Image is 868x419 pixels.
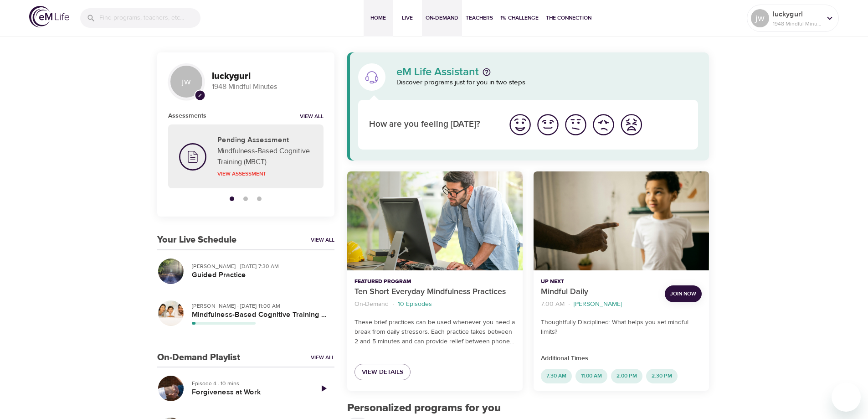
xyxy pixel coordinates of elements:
p: 1948 Mindful Minutes [773,20,821,28]
button: I'm feeling ok [562,111,590,139]
img: bad [591,112,616,137]
button: I'm feeling great [506,111,534,139]
p: 10 Episodes [398,300,432,309]
span: The Connection [546,13,591,23]
h3: On-Demand Playlist [157,352,240,363]
p: Mindful Daily [541,286,657,298]
h5: Mindfulness-Based Cognitive Training (MBCT) [192,310,327,320]
p: Ten Short Everyday Mindfulness Practices [354,286,515,298]
p: How are you feeling [DATE]? [369,118,495,131]
p: On-Demand [354,300,389,309]
p: 7:00 AM [541,300,565,309]
p: Up Next [541,278,657,286]
span: Live [396,13,418,23]
a: View Details [354,364,411,381]
nav: breadcrumb [354,298,515,310]
p: Episode 4 · 10 mins [192,379,305,388]
span: Join Now [670,289,696,299]
div: 7:30 AM [541,369,572,383]
span: View Details [362,367,403,378]
iframe: Button to launch messaging window [832,383,861,412]
div: 2:00 PM [611,369,642,383]
p: [PERSON_NAME] · [DATE] 11:00 AM [192,302,327,310]
p: Thoughtfully Disciplined: What helps you set mindful limits? [541,318,702,337]
p: [PERSON_NAME] [574,300,622,309]
p: Additional Times [541,354,702,363]
button: Join Now [665,285,702,302]
img: eM Life Assistant [365,70,379,84]
button: I'm feeling worst [617,111,645,139]
h3: luckygurl [212,71,324,82]
p: [PERSON_NAME] · [DATE] 7:30 AM [192,262,327,270]
li: · [392,298,394,310]
p: Discover programs just for you in two steps [396,78,699,88]
span: 11:00 AM [575,372,607,380]
button: Mindful Daily [534,171,709,270]
h5: Guided Practice [192,270,327,280]
p: 1948 Mindful Minutes [212,82,324,92]
a: View all notifications [300,113,324,121]
p: Featured Program [354,278,515,286]
img: great [508,112,533,137]
span: 7:30 AM [541,372,572,380]
h6: Assessments [168,111,206,121]
p: luckygurl [773,9,821,20]
span: 1% Challenge [500,13,539,23]
button: I'm feeling bad [590,111,617,139]
span: 2:30 PM [646,372,678,380]
div: 11:00 AM [575,369,607,383]
p: View Assessment [217,170,313,178]
div: jw [168,63,205,100]
h3: Your Live Schedule [157,235,236,245]
a: View All [311,236,334,244]
div: 2:30 PM [646,369,678,383]
p: These brief practices can be used whenever you need a break from daily stressors. Each practice t... [354,318,515,347]
li: · [568,298,570,310]
span: 2:00 PM [611,372,642,380]
button: Ten Short Everyday Mindfulness Practices [347,171,523,270]
div: jw [751,9,769,27]
a: View All [311,354,334,362]
img: worst [619,112,644,137]
h5: Pending Assessment [217,135,313,145]
img: logo [29,6,69,27]
h5: Forgiveness at Work [192,388,305,397]
h2: Personalized programs for you [347,402,709,415]
p: Mindfulness-Based Cognitive Training (MBCT) [217,145,313,167]
img: good [535,112,560,137]
nav: breadcrumb [541,298,657,310]
input: Find programs, teachers, etc... [99,8,200,28]
span: On-Demand [426,13,458,23]
p: eM Life Assistant [396,67,479,78]
span: Home [367,13,389,23]
button: I'm feeling good [534,111,562,139]
span: Teachers [466,13,493,23]
img: ok [563,112,588,137]
a: Play Episode [313,378,334,399]
button: Forgiveness at Work [157,375,185,402]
